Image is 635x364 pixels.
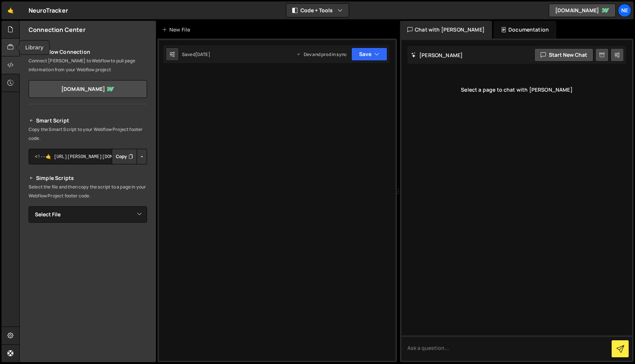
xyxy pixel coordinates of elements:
[182,51,210,58] div: Saved
[29,183,147,200] p: Select the file and then copy the script to a page in your Webflow Project footer code.
[29,116,147,125] h2: Smart Script
[1,1,20,19] a: 🤙
[112,149,147,164] div: Button group with nested dropdown
[29,174,147,183] h2: Simple Scripts
[351,47,387,61] button: Save
[112,149,137,164] button: Copy
[286,4,349,17] button: Code + Tools
[494,21,556,39] div: Documentation
[534,48,593,62] button: Start new chat
[195,51,210,58] div: [DATE]
[400,21,492,39] div: Chat with [PERSON_NAME]
[29,6,68,15] div: NeuroTracker
[29,80,147,98] a: [DOMAIN_NAME]
[29,47,147,56] h2: Webflow Connection
[296,51,347,58] div: Dev and prod in sync
[19,41,49,55] div: Library
[411,52,463,59] h2: [PERSON_NAME]
[29,235,148,302] iframe: YouTube video player
[29,125,147,143] p: Copy the Smart Script to your Webflow Project footer code.
[618,4,631,17] a: Ne
[29,26,85,34] h2: Connection Center
[29,56,147,74] p: Connect [PERSON_NAME] to Webflow to pull page information from your Webflow project
[162,26,193,33] div: New File
[29,149,147,164] textarea: <!--🤙 [URL][PERSON_NAME][DOMAIN_NAME]> <script>document.addEventListener("DOMContentLoaded", func...
[549,4,616,17] a: [DOMAIN_NAME]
